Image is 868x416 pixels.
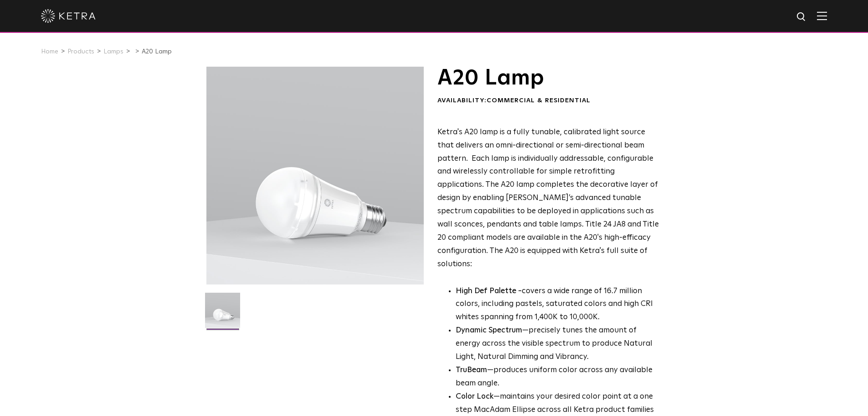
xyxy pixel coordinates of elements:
span: Ketra's A20 lamp is a fully tunable, calibrated light source that delivers an omni-directional or... [437,128,659,268]
img: Hamburger%20Nav.svg [817,11,827,20]
img: A20-Lamp-2021-Web-Square [205,293,240,335]
a: Home [41,48,58,55]
a: Lamps [103,48,123,55]
p: covers a wide range of 16.7 million colors, including pastels, saturated colors and high CRI whit... [456,285,659,325]
strong: Color Lock [456,393,493,400]
li: —precisely tunes the amount of energy across the visible spectrum to produce Natural Light, Natur... [456,324,659,364]
div: Availability: [437,96,659,105]
img: search icon [796,11,807,23]
li: —produces uniform color across any available beam angle. [456,364,659,390]
h1: A20 Lamp [437,67,659,90]
img: ketra-logo-2019-white [41,9,96,23]
strong: TruBeam [456,366,487,374]
span: Commercial & Residential [487,97,591,104]
a: Products [67,48,94,55]
a: A20 Lamp [142,48,172,55]
strong: High Def Palette - [456,287,522,295]
strong: Dynamic Spectrum [456,326,522,334]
